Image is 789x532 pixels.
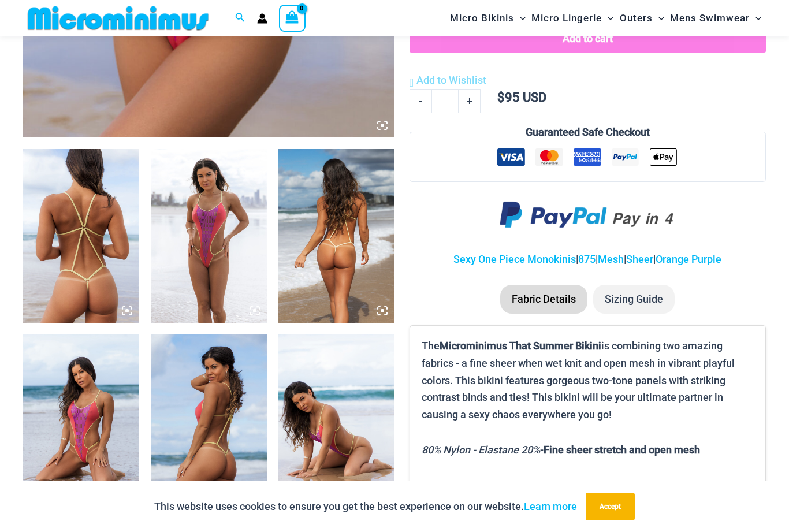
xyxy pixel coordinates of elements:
img: That Summer Heat Wave 875 One Piece Monokini [23,334,139,508]
img: MM SHOP LOGO FLAT [23,5,213,31]
button: Add to cart [410,25,766,53]
span: $ [497,90,505,105]
legend: Guaranteed Safe Checkout [521,124,654,141]
a: View Shopping Cart, empty [279,5,306,31]
a: Sexy One Piece Monokinis [453,253,576,265]
img: That Summer Heat Wave 875 One Piece Monokini [151,149,267,323]
span: Mens Swimwear [670,3,750,33]
p: The is combining two amazing fabrics - a fine sheer when wet knit and open mesh in vibrant playfu... [422,337,754,423]
a: Account icon link [257,13,267,24]
a: Purple [691,253,721,265]
a: Mens SwimwearMenu ToggleMenu Toggle [667,3,764,33]
a: + [459,89,481,113]
a: Add to Wishlist [410,72,486,89]
img: That Summer Heat Wave 875 One Piece Monokini [278,334,394,508]
p: This website uses cookies to ensure you get the best experience on our website. [154,498,577,515]
img: That Summer Heat Wave 875 One Piece Monokini [278,149,394,323]
span: Outers [620,3,653,33]
a: Orange [656,253,689,265]
b: Microminimus That Summer Bikini [440,340,601,352]
span: Menu Toggle [750,3,761,33]
nav: Site Navigation [445,2,766,35]
a: Learn more [524,500,577,512]
span: Micro Lingerie [531,3,602,33]
bdi: 95 USD [497,90,546,105]
a: Micro BikinisMenu ToggleMenu Toggle [447,3,529,33]
span: Menu Toggle [653,3,664,33]
a: 875 [578,253,596,265]
p: - [422,441,754,459]
button: Accept [586,493,635,520]
a: Sheer [626,253,653,265]
li: Fabric Details [500,285,587,314]
a: - [410,89,431,113]
span: Micro Bikinis [450,3,514,33]
span: Menu Toggle [514,3,526,33]
img: That Summer Heat Wave 875 One Piece Monokini [151,334,267,508]
a: Mesh [598,253,624,265]
p: | | | | [410,251,766,268]
input: Product quantity [431,89,459,113]
a: OutersMenu ToggleMenu Toggle [617,3,667,33]
a: Search icon link [235,11,245,25]
img: That Summer Heat Wave 875 One Piece Monokini [23,149,139,323]
span: Add to Wishlist [416,74,486,86]
span: Menu Toggle [602,3,613,33]
a: Micro LingerieMenu ToggleMenu Toggle [529,3,616,33]
i: 80% Nylon - Elastane 20% [422,444,540,456]
li: Sizing Guide [593,285,675,314]
b: Fine sheer stretch and open mesh [544,444,700,456]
